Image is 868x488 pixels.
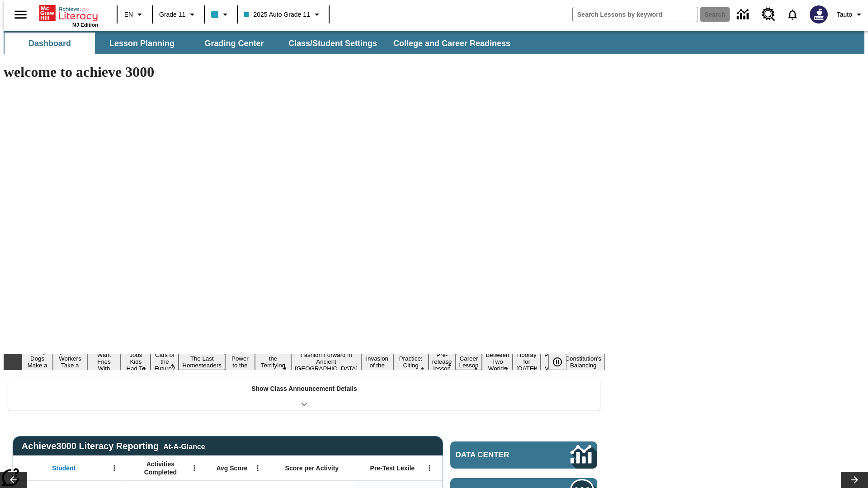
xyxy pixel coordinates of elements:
img: Avatar [810,5,828,23]
button: Open Menu [251,461,264,475]
span: 2025 Auto Grade 11 [244,10,310,19]
span: NJ Edition [72,22,98,28]
a: Data Center [450,441,597,469]
button: Open side menu [7,1,34,28]
button: Class color is light blue. Change class color [208,6,234,23]
button: Grading Center [189,33,279,54]
button: Slide 12 Pre-release lesson [429,350,456,373]
div: Show Class Announcement Details [8,379,600,410]
button: Slide 9 Fashion Forward in Ancient Rome [291,350,361,373]
button: Class/Student Settings [281,33,384,54]
button: Slide 4 Dirty Jobs Kids Had To Do [121,343,151,380]
button: Slide 6 The Last Homesteaders [179,354,225,370]
button: Slide 16 Point of View [541,350,561,373]
a: Resource Center, Will open in new tab [756,2,781,27]
button: Slide 5 Cars of the Future? [151,350,179,373]
a: Home [39,4,98,22]
a: Notifications [781,3,804,26]
button: Pause [548,354,566,370]
span: Tauto [837,10,852,19]
span: Data Center [456,450,540,460]
button: Select a new avatar [804,3,833,26]
p: Show Class Announcement Details [251,384,357,394]
button: Slide 1 Diving Dogs Make a Splash [22,347,53,377]
button: Slide 8 Attack of the Terrifying Tomatoes [255,347,291,377]
span: Pre-Test Lexile [370,464,415,472]
button: Dashboard [5,33,95,54]
span: EN [124,10,133,19]
button: Open Menu [423,461,436,475]
span: Achieve3000 Literacy Reporting [22,441,205,451]
a: Data Center [731,2,756,27]
button: Slide 17 The Constitution's Balancing Act [561,347,605,377]
h1: welcome to achieve 3000 [4,64,605,80]
div: Home [39,3,98,28]
button: Slide 10 The Invasion of the Free CD [361,347,393,377]
button: Open Menu [108,461,121,475]
div: Pause [548,354,576,370]
span: Grade 11 [159,10,185,19]
input: search field [573,7,698,22]
button: Slide 13 Career Lesson [456,354,482,370]
button: Lesson carousel, Next [841,472,868,488]
button: Slide 15 Hooray for Constitution Day! [513,350,541,373]
button: Slide 11 Mixed Practice: Citing Evidence [393,347,429,377]
button: Slide 7 Solar Power to the People [225,347,255,377]
button: Profile/Settings [833,6,868,23]
button: Slide 14 Between Two Worlds [482,350,513,373]
span: Student [52,464,75,472]
button: Lesson Planning [97,33,187,54]
span: Activities Completed [131,460,190,476]
span: Avg Score [216,464,247,472]
button: Slide 2 Labor Day: Workers Take a Stand [53,347,87,377]
div: SubNavbar [4,33,519,54]
button: Grade: Grade 11, Select a grade [156,6,201,23]
div: SubNavbar [4,31,864,54]
button: Language: EN, Select a language [120,6,149,23]
button: Class: 2025 Auto Grade 11, Select your class [241,6,325,23]
div: At-A-Glance [163,441,205,451]
span: Score per Activity [285,464,339,472]
button: College and Career Readiness [386,33,518,54]
button: Open Menu [188,461,201,475]
button: Slide 3 Do You Want Fries With That? [87,343,121,380]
